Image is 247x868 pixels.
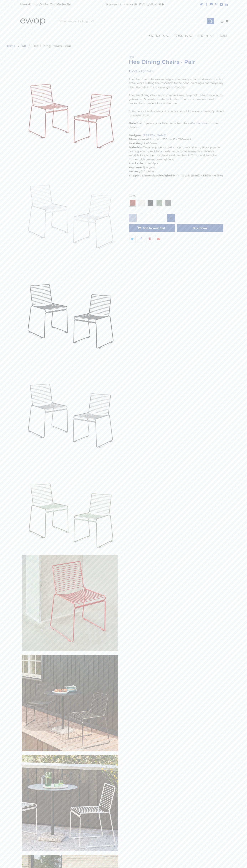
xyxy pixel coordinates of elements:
[22,355,118,451] a: HAY - Hee Dining Chair - Pair - Pair of Fall Green Chairs
[5,44,15,48] a: Home
[22,755,118,851] a: Hee Dining Chairs - Pair
[143,134,166,137] a: [PERSON_NAME]
[129,134,142,137] strong: Designer:
[129,170,141,173] strong: Delivery:
[22,555,118,651] a: HAY Hee Dinning Chairs
[22,255,118,351] a: HAY - Hee Dining Chair - Pair - Pair of Black Chairs
[22,44,26,48] a: All
[143,146,145,149] span: T
[5,44,71,48] nav: breadcrumbs
[129,77,225,178] p: The Hee Chair takes an archetypal chair and perfects it down to the last detail while cutting the...
[129,146,220,161] span: wo component coating; a primer and an outdoor powder coating which provides a barrier to corrosiv...
[129,142,146,145] strong: Seat Height:
[216,31,231,41] a: TRADE
[129,166,142,169] strong: Warranty:
[129,121,136,125] strong: Note:
[16,31,231,41] nav: main navigation
[129,138,146,141] strong: Dimensions:
[22,55,118,151] a: HAY Hee Dining Chair Pair of Rust Chairs
[143,69,153,73] small: (ex VAT)
[143,226,165,230] span: Add to your Cart
[145,31,172,41] a: PRODUCTS
[172,31,195,41] a: BRANDS
[22,155,118,251] a: HAY - Hee Dining Chair - Pair - Pair of White Chairs
[129,146,142,149] strong: Materials:
[129,224,175,232] button: Add to your Cart
[129,69,142,73] span: £358.50
[129,55,135,58] a: HAY
[106,2,165,7] p: Please call us on [PHONE_NUMBER]
[191,121,205,125] a: Contact us
[58,18,207,24] input: What are you looking for?
[129,59,225,65] h1: Hee Dining Chairs - Pair
[129,162,143,165] strong: Stackable:
[129,174,171,177] strong: Shipping Dimensions/Weight:
[20,2,71,7] p: Everything Works Out Perfectly
[26,44,71,48] li: Hee Dining Chairs - Pair
[129,121,219,129] span: for further details.
[22,455,118,551] a: HAY - Hee Dining Chair - Pair
[177,224,223,232] button: Buy it now
[129,194,225,198] div: Colour
[195,31,216,41] a: ABOUT
[22,655,118,751] a: HAY Hee Dinning Chairs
